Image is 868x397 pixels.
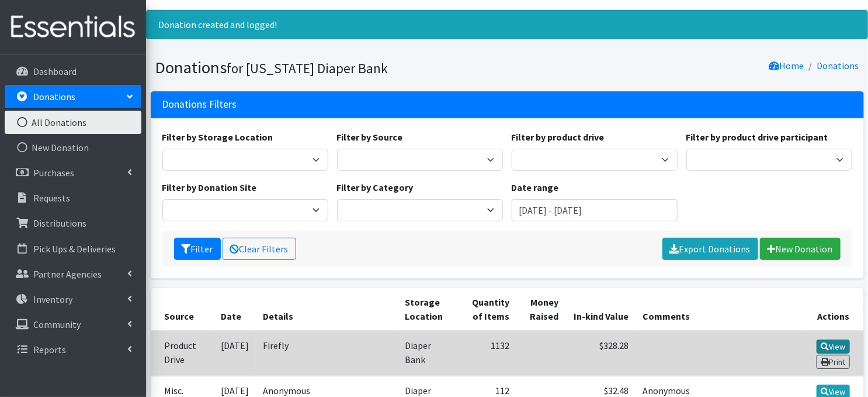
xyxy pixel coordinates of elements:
[760,238,841,260] a: New Donation
[817,355,850,369] a: Print
[227,60,388,77] small: for [US_STATE] Diaper Bank
[5,60,141,83] a: Dashboard
[5,338,141,361] a: Reports
[398,331,457,377] td: Diaper Bank
[33,66,77,77] p: Dashboard
[565,331,636,377] td: $328.28
[33,319,81,330] p: Community
[256,331,398,377] td: Firefly
[565,288,636,331] th: In-kind Value
[214,331,256,377] td: [DATE]
[5,186,141,210] a: Requests
[5,288,141,311] a: Inventory
[636,288,803,331] th: Comments
[662,238,758,260] a: Export Donations
[256,288,398,331] th: Details
[5,262,141,286] a: Partner Agencies
[5,237,141,261] a: Pick Ups & Deliveries
[162,130,273,144] label: Filter by Storage Location
[214,288,256,331] th: Date
[33,167,74,179] p: Purchases
[33,293,72,305] p: Inventory
[337,180,414,194] label: Filter by Category
[33,91,75,102] p: Donations
[769,60,804,71] a: Home
[33,344,66,355] p: Reports
[33,243,116,255] p: Pick Ups & Deliveries
[151,331,214,377] td: Product Drive
[686,130,828,144] label: Filter by product drive participant
[5,8,141,47] img: HumanEssentials
[5,111,141,134] a: All Donations
[162,180,257,194] label: Filter by Donation Site
[5,136,141,159] a: New Donation
[174,238,221,260] button: Filter
[5,211,141,235] a: Distributions
[162,98,237,111] h3: Donations Filters
[337,130,403,144] label: Filter by Source
[512,180,559,194] label: Date range
[817,340,850,354] a: View
[5,85,141,108] a: Donations
[5,161,141,184] a: Purchases
[457,288,517,331] th: Quantity of Items
[33,192,70,204] p: Requests
[457,331,517,377] td: 1132
[223,238,296,260] a: Clear Filters
[817,60,859,71] a: Donations
[512,199,678,221] input: January 1, 2011 - December 31, 2011
[803,288,864,331] th: Actions
[33,217,86,229] p: Distributions
[398,288,457,331] th: Storage Location
[516,288,565,331] th: Money Raised
[151,288,214,331] th: Source
[33,268,102,280] p: Partner Agencies
[155,57,503,78] h1: Donations
[512,130,605,144] label: Filter by product drive
[146,10,868,39] div: Donation created and logged!
[5,313,141,336] a: Community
